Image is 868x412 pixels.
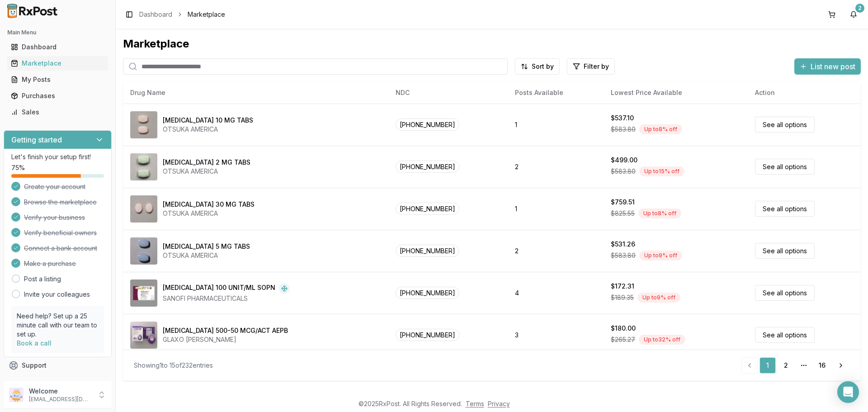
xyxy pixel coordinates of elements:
div: Dashboard [11,43,104,52]
a: See all options [755,201,815,217]
span: $825.55 [611,209,635,218]
button: Filter by [567,58,615,75]
div: $531.26 [611,240,635,249]
button: Support [4,357,112,374]
a: 2 [778,357,794,374]
img: Admelog SoloStar 100 UNIT/ML SOPN [130,279,157,307]
nav: breadcrumb [139,10,225,19]
div: GLAXO [PERSON_NAME] [163,335,288,344]
button: Marketplace [4,56,112,71]
div: My Posts [11,75,104,84]
span: List new post [811,61,855,72]
a: Sales [7,104,108,120]
a: Dashboard [7,39,108,55]
div: OTSUKA AMERICA [163,167,250,176]
span: Create your account [24,182,85,191]
span: Make a purchase [24,259,76,268]
img: Abilify 10 MG TABS [130,111,157,138]
span: [PHONE_NUMBER] [396,203,459,215]
span: $265.27 [611,335,635,344]
div: Up to 32 % off [639,335,685,345]
a: See all options [755,327,815,343]
span: Sort by [532,62,554,71]
div: Open Intercom Messenger [837,381,859,403]
p: Let's finish your setup first! [11,152,104,161]
a: Invite your colleagues [24,290,90,299]
span: $583.80 [611,251,636,260]
span: $583.80 [611,167,636,176]
div: OTSUKA AMERICA [163,251,250,260]
span: [PHONE_NUMBER] [396,161,459,173]
a: 16 [814,357,830,374]
div: $172.31 [611,282,634,291]
img: User avatar [9,388,24,402]
a: My Posts [7,71,108,88]
a: Privacy [488,400,510,407]
img: Advair Diskus 500-50 MCG/ACT AEPB [130,322,157,349]
div: [MEDICAL_DATA] 100 UNIT/ML SOPN [163,283,275,294]
div: Up to 15 % off [639,166,684,176]
div: Marketplace [11,59,104,68]
td: 4 [508,272,604,314]
a: See all options [755,159,815,175]
span: Filter by [584,62,609,71]
span: 75 % [11,163,25,172]
td: 1 [508,104,604,146]
th: NDC [388,82,508,104]
span: Feedback [22,377,52,386]
p: [EMAIL_ADDRESS][DOMAIN_NAME] [29,396,92,403]
p: Need help? Set up a 25 minute call with our team to set up. [17,312,99,339]
a: Terms [466,400,484,407]
button: Dashboard [4,40,112,54]
button: Purchases [4,89,112,103]
a: List new post [794,63,861,72]
button: My Posts [4,72,112,87]
div: [MEDICAL_DATA] 30 MG TABS [163,200,255,209]
img: RxPost Logo [4,4,61,18]
nav: pagination [741,357,850,374]
div: $499.00 [611,156,637,165]
th: Lowest Price Available [604,82,748,104]
button: Feedback [4,374,112,390]
span: Browse the marketplace [24,198,97,207]
a: Dashboard [139,10,172,19]
th: Drug Name [123,82,388,104]
div: 2 [855,4,864,13]
a: See all options [755,243,815,259]
a: Marketplace [7,55,108,71]
span: Verify your business [24,213,85,222]
h2: Main Menu [7,29,108,36]
div: Up to 9 % off [639,251,682,260]
th: Action [748,82,861,104]
button: Sort by [515,58,560,75]
span: Connect a bank account [24,244,97,253]
span: [PHONE_NUMBER] [396,118,459,131]
div: Showing 1 to 15 of 232 entries [134,361,213,370]
span: [PHONE_NUMBER] [396,245,459,257]
span: [PHONE_NUMBER] [396,329,459,341]
div: $759.51 [611,198,635,207]
div: [MEDICAL_DATA] 2 MG TABS [163,158,250,167]
div: Sales [11,108,104,117]
td: 2 [508,146,604,188]
div: Purchases [11,91,104,100]
div: OTSUKA AMERICA [163,209,255,218]
a: Go to next page [832,357,850,374]
img: Abilify 2 MG TABS [130,153,157,180]
th: Posts Available [508,82,604,104]
button: List new post [794,58,861,75]
a: See all options [755,285,815,301]
div: $180.00 [611,324,636,333]
div: [MEDICAL_DATA] 5 MG TABS [163,242,250,251]
span: Marketplace [188,10,225,19]
td: 3 [508,314,604,356]
div: Marketplace [123,37,861,51]
div: $537.10 [611,114,634,123]
a: Post a listing [24,275,61,284]
h3: Getting started [11,134,62,145]
div: [MEDICAL_DATA] 500-50 MCG/ACT AEPB [163,326,288,335]
div: Up to 8 % off [639,124,682,134]
a: Purchases [7,88,108,104]
img: Abilify 30 MG TABS [130,195,157,223]
div: Up to 9 % off [637,293,680,303]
